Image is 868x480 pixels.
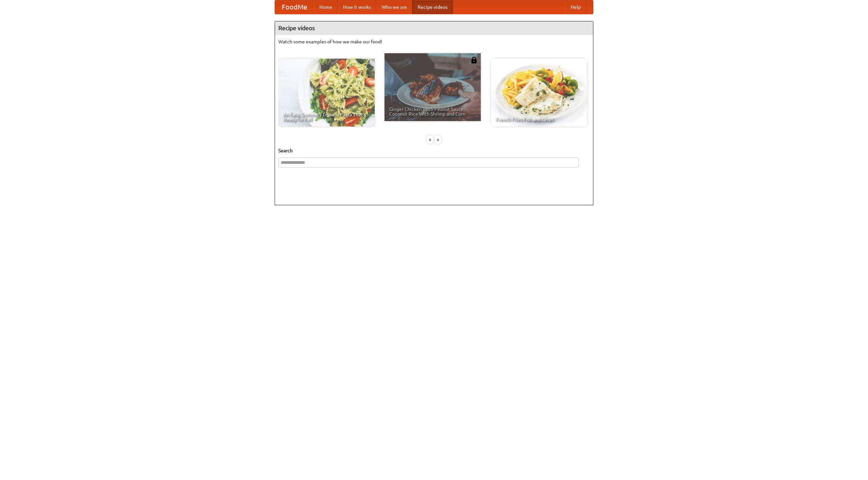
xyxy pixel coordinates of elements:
[314,0,338,14] a: Home
[275,21,593,35] h4: Recipe videos
[565,0,586,14] a: Help
[412,0,453,14] a: Recipe videos
[338,0,376,14] a: How it works
[496,117,583,122] span: French Fries Fish and Chips
[278,59,375,127] a: An Easy, Summery Tomato Pasta That's Ready for Fall
[278,38,590,45] p: Watch some examples of how we make our food!
[491,59,587,127] a: French Fries Fish and Chips
[427,135,433,144] div: «
[471,57,477,63] img: 483408.png
[275,0,314,14] a: FoodMe
[376,0,412,14] a: Who we are
[283,112,370,122] span: An Easy, Summery Tomato Pasta That's Ready for Fall
[435,135,441,144] div: »
[278,147,590,154] h5: Search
